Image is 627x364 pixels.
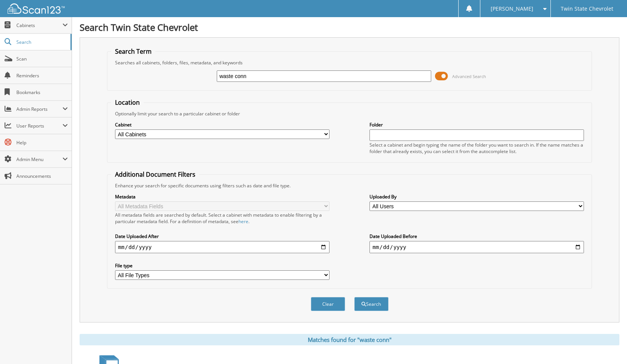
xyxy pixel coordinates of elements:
[8,3,65,14] img: scan123-logo-white.svg
[354,297,389,311] button: Search
[115,212,329,225] div: All metadata fields are searched by default. Select a cabinet with metadata to enable filtering b...
[369,241,584,253] input: end
[16,139,68,146] span: Help
[16,72,68,79] span: Reminders
[561,6,613,11] span: Twin State Chevrolet
[16,106,62,112] span: Admin Reports
[369,121,584,128] label: Folder
[16,89,68,96] span: Bookmarks
[369,142,584,155] div: Select a cabinet and begin typing the name of the folder you want to search in. If the name match...
[16,56,68,62] span: Scan
[115,233,329,239] label: Date Uploaded After
[115,193,329,200] label: Metadata
[111,98,144,107] legend: Location
[491,6,533,11] span: [PERSON_NAME]
[311,297,345,311] button: Clear
[80,334,619,345] div: Matches found for "waste conn"
[115,241,329,253] input: start
[238,218,248,225] a: here
[111,110,588,117] div: Optionally limit your search to a particular cabinet or folder
[369,233,584,239] label: Date Uploaded Before
[16,173,68,179] span: Announcements
[111,182,588,189] div: Enhance your search for specific documents using filters such as date and file type.
[111,47,155,56] legend: Search Term
[16,39,67,45] span: Search
[115,121,329,128] label: Cabinet
[111,59,588,66] div: Searches all cabinets, folders, files, metadata, and keywords
[111,170,199,179] legend: Additional Document Filters
[452,73,486,79] span: Advanced Search
[16,22,62,29] span: Cabinets
[16,123,62,129] span: User Reports
[16,156,62,163] span: Admin Menu
[80,21,619,34] h1: Search Twin State Chevrolet
[115,262,329,269] label: File type
[369,193,584,200] label: Uploaded By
